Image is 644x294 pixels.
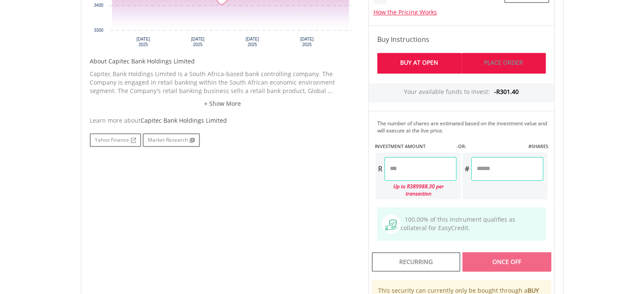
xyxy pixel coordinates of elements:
[462,157,471,181] div: #
[136,37,150,47] text: [DATE] 2025
[90,116,356,125] div: Learn more about
[494,88,519,96] span: -R301.40
[376,157,384,181] div: R
[377,34,546,44] h4: Buy Instructions
[373,8,437,16] a: How the Pricing Works
[401,215,515,232] span: 100.00% of this instrument qualifies as collateral for EasyCredit.
[377,120,551,134] div: The number of shares are estimated based on the investment value and will execute at the live price.
[300,37,314,47] text: [DATE] 2025
[90,70,356,95] p: Capitec Bank Holdings Limited is a South Africa-based bank controlling company. The Company is en...
[462,252,551,272] div: Once Off
[372,252,460,272] div: Recurring
[376,181,456,199] div: Up to R389988.30 per transaction
[369,83,554,102] div: Your available funds to invest:
[375,143,426,150] label: INVESTMENT AMOUNT
[462,53,546,74] a: Place Order
[94,3,103,8] text: 3400
[90,99,356,108] a: + Show More
[385,219,397,231] img: collateral-qualifying-green.svg
[456,143,466,150] label: -OR-
[528,143,548,150] label: #SHARES
[191,37,205,47] text: [DATE] 2025
[94,28,103,33] text: 3300
[143,133,200,147] a: Market Research
[90,133,141,147] a: Yahoo Finance
[90,57,356,66] h5: About Capitec Bank Holdings Limited
[141,116,227,124] span: Capitec Bank Holdings Limited
[246,37,259,47] text: [DATE] 2025
[377,53,462,74] a: Buy At Open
